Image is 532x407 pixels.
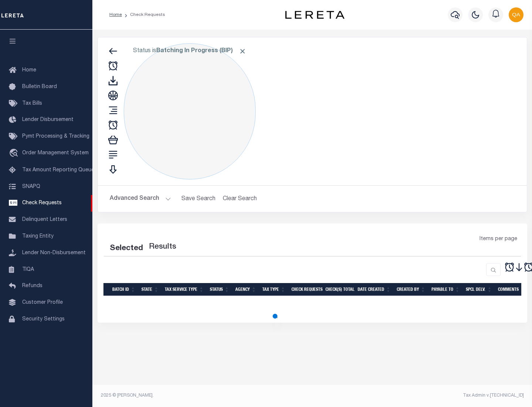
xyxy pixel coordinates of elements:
[355,283,394,296] th: Date Created
[110,192,171,206] button: Advanced Search
[22,283,42,289] span: Refunds
[156,48,246,54] b: Batching In Progress (BIP)
[289,283,323,296] th: Check Requests
[323,283,355,296] th: Check(s) Total
[22,234,54,239] span: Taxing Entity
[22,217,67,222] span: Delinquent Letters
[207,283,232,296] th: Status
[124,43,256,179] div: Click to Edit
[463,283,495,296] th: Spcl Delv.
[22,134,89,139] span: Pymt Processing & Tracking
[220,192,260,206] button: Clear Search
[22,250,86,256] span: Lender Non-Disbursement
[22,317,65,322] span: Security Settings
[259,283,289,296] th: Tax Type
[95,392,313,399] div: 2025 © [PERSON_NAME].
[22,300,63,305] span: Customer Profile
[232,283,259,296] th: Agency
[22,117,74,122] span: Lender Disbursement
[122,11,165,18] li: Check Requests
[239,47,246,55] span: Click to Remove
[139,283,162,296] th: State
[285,11,344,19] img: logo-dark.svg
[22,68,36,73] span: Home
[22,101,42,106] span: Tax Bills
[22,151,89,156] span: Order Management System
[22,168,94,173] span: Tax Amount Reporting Queue
[110,243,143,255] div: Selected
[394,283,429,296] th: Created By
[22,267,34,272] span: TIQA
[480,235,517,243] span: Items per page
[429,283,463,296] th: Payable To
[22,184,40,189] span: SNAPQ
[22,201,62,206] span: Check Requests
[509,7,524,22] img: svg+xml;base64,PHN2ZyB4bWxucz0iaHR0cDovL3d3dy53My5vcmcvMjAwMC9zdmciIHBvaW50ZXItZXZlbnRzPSJub25lIi...
[318,392,524,399] div: Tax Admin v.[TECHNICAL_ID]
[177,192,220,206] button: Save Search
[162,283,207,296] th: Tax Service Type
[495,283,528,296] th: Comments
[109,283,139,296] th: Batch Id
[149,241,176,253] label: Results
[109,13,122,17] a: Home
[22,84,57,90] span: Bulletin Board
[9,149,21,158] i: travel_explore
